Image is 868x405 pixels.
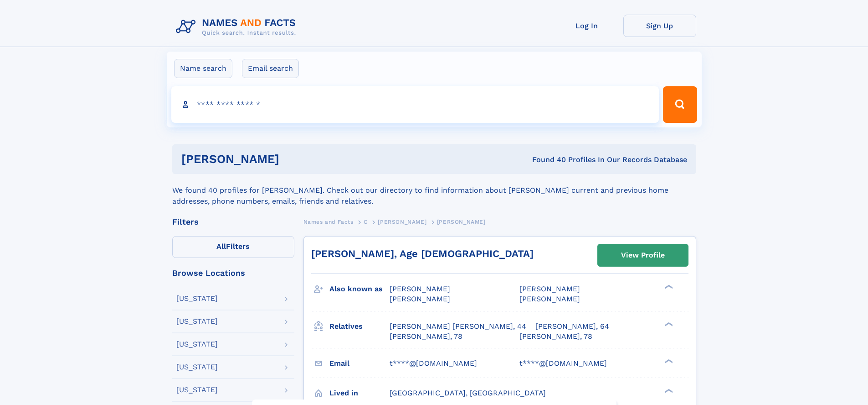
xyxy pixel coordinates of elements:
[378,216,426,227] a: [PERSON_NAME]
[519,295,580,303] span: [PERSON_NAME]
[663,86,697,123] button: Search Button
[663,388,673,394] div: ❯
[390,389,546,397] span: [GEOGRAPHIC_DATA], [GEOGRAPHIC_DATA]
[390,331,462,342] a: [PERSON_NAME], 78
[390,321,526,331] a: [PERSON_NAME] [PERSON_NAME], 44
[172,174,696,207] div: We found 40 profiles for [PERSON_NAME]. Check out our directory to find information about [PERSON...
[176,341,218,348] div: [US_STATE]
[598,244,688,266] a: View Profile
[329,319,390,334] h3: Relatives
[663,358,673,364] div: ❯
[364,216,368,227] a: C
[663,284,673,290] div: ❯
[176,318,218,325] div: [US_STATE]
[329,281,390,297] h3: Also known as
[621,245,665,266] div: View Profile
[329,385,390,401] h3: Lived in
[437,219,486,225] span: [PERSON_NAME]
[303,216,354,227] a: Names and Facts
[550,15,623,37] a: Log In
[172,218,294,226] div: Filters
[174,59,232,78] label: Name search
[623,15,696,37] a: Sign Up
[519,284,580,293] span: [PERSON_NAME]
[171,86,659,123] input: search input
[378,219,426,225] span: [PERSON_NAME]
[176,295,218,302] div: [US_STATE]
[329,356,390,371] h3: Email
[663,321,673,327] div: ❯
[364,219,368,225] span: C
[311,248,534,259] a: [PERSON_NAME], Age [DEMOGRAPHIC_DATA]
[390,284,450,293] span: [PERSON_NAME]
[519,331,592,342] a: [PERSON_NAME], 78
[406,155,687,165] div: Found 40 Profiles In Our Records Database
[242,59,299,78] label: Email search
[172,15,303,39] img: Logo Names and Facts
[172,269,294,277] div: Browse Locations
[176,386,218,394] div: [US_STATE]
[390,295,450,303] span: [PERSON_NAME]
[176,363,218,371] div: [US_STATE]
[535,321,609,331] a: [PERSON_NAME], 64
[216,242,226,251] span: All
[172,236,294,258] label: Filters
[181,153,406,165] h1: [PERSON_NAME]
